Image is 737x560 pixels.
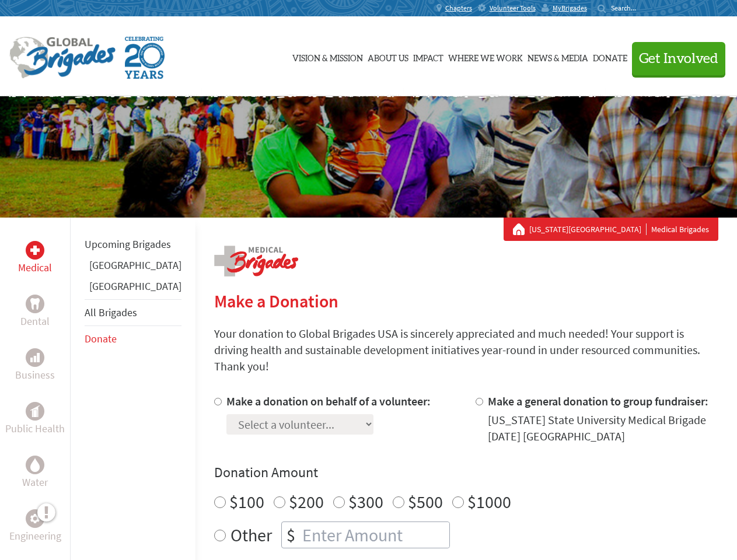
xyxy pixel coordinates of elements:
img: Dental [30,298,40,309]
div: Public Health [26,402,44,421]
a: Public HealthPublic Health [5,402,65,437]
input: Search... [611,3,644,12]
img: Water [30,458,40,471]
p: Public Health [5,421,65,437]
a: Donate [85,332,117,345]
span: Chapters [445,3,472,13]
button: Get Involved [632,42,725,75]
span: Volunteer Tools [490,3,536,13]
div: [US_STATE] State University Medical Brigade [DATE] [GEOGRAPHIC_DATA] [488,412,718,444]
a: WaterWater [22,456,48,491]
span: Get Involved [639,52,718,66]
p: Business [15,367,55,383]
img: Engineering [30,514,40,523]
a: All Brigades [85,306,137,319]
img: Global Brigades Celebrating 20 Years [125,37,165,79]
p: Water [22,474,48,491]
span: MyBrigades [553,3,587,13]
a: Donate [593,27,627,86]
div: Engineering [26,509,44,528]
p: Dental [20,313,50,330]
p: Engineering [9,528,61,544]
div: $ [282,522,300,548]
a: EngineeringEngineering [9,509,61,544]
div: Medical Brigades [513,223,709,235]
a: Upcoming Brigades [85,237,171,251]
a: [GEOGRAPHIC_DATA] [89,258,181,272]
a: [GEOGRAPHIC_DATA] [89,279,181,293]
div: Dental [26,295,44,313]
li: Ghana [85,257,181,278]
a: Where We Work [448,27,523,86]
label: $100 [229,491,264,513]
a: Impact [413,27,443,86]
p: Medical [18,260,52,276]
img: Business [30,353,40,362]
div: Water [26,456,44,474]
label: $200 [289,491,324,513]
a: BusinessBusiness [15,348,55,383]
div: Medical [26,241,44,260]
li: All Brigades [85,299,181,326]
label: Make a general donation to group fundraiser: [488,394,708,408]
a: [US_STATE][GEOGRAPHIC_DATA] [529,223,647,235]
a: About Us [368,27,408,86]
li: Donate [85,326,181,352]
a: News & Media [528,27,588,86]
h4: Donation Amount [214,463,718,482]
h2: Make a Donation [214,290,718,311]
a: DentalDental [20,295,50,330]
label: Other [230,521,272,548]
input: Enter Amount [300,522,449,548]
li: Upcoming Brigades [85,232,181,257]
label: $300 [348,491,383,513]
img: Global Brigades Logo [9,37,116,79]
img: Medical [30,246,40,255]
label: $500 [408,491,443,513]
img: Public Health [30,405,40,417]
div: Business [26,348,44,367]
p: Your donation to Global Brigades USA is sincerely appreciated and much needed! Your support is dr... [214,325,718,374]
img: logo-medical.png [214,246,298,276]
label: Make a donation on behalf of a volunteer: [226,394,431,408]
a: MedicalMedical [18,241,52,276]
label: $1000 [467,491,511,513]
a: Vision & Mission [292,27,363,86]
li: Guatemala [85,278,181,299]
